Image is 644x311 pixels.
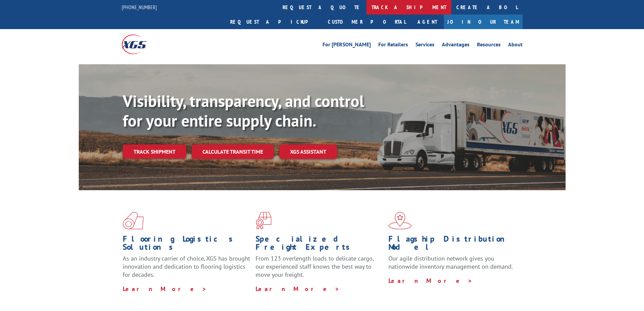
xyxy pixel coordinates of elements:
a: [PHONE_NUMBER] [122,4,157,10]
a: Calculate transit time [192,145,274,159]
a: Customer Portal [323,15,411,29]
a: Learn More > [123,285,207,293]
span: Our agile distribution network gives you nationwide inventory management on demand. [388,254,513,270]
p: From 123 overlength loads to delicate cargo, our experienced staff knows the best way to move you... [256,254,383,285]
span: As an industry carrier of choice, XGS has brought innovation and dedication to flooring logistics... [123,254,250,279]
a: About [508,42,523,49]
a: For [PERSON_NAME] [323,42,371,49]
a: For Retailers [378,42,408,49]
a: Join Our Team [444,15,523,29]
a: Learn More > [256,285,340,293]
h1: Flagship Distribution Model [388,235,516,254]
a: XGS ASSISTANT [279,145,337,159]
h1: Specialized Freight Experts [256,235,383,254]
a: Advantages [442,42,470,49]
a: Learn More > [388,277,473,285]
a: Services [415,42,434,49]
a: Track shipment [123,145,186,159]
img: xgs-icon-total-supply-chain-intelligence-red [123,212,144,229]
a: Request a pickup [225,15,323,29]
img: xgs-icon-focused-on-flooring-red [256,212,271,229]
a: Resources [477,42,501,49]
img: xgs-icon-flagship-distribution-model-red [388,212,412,229]
b: Visibility, transparency, and control for your entire supply chain. [123,90,364,131]
h1: Flooring Logistics Solutions [123,235,251,254]
a: Agent [411,15,444,29]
